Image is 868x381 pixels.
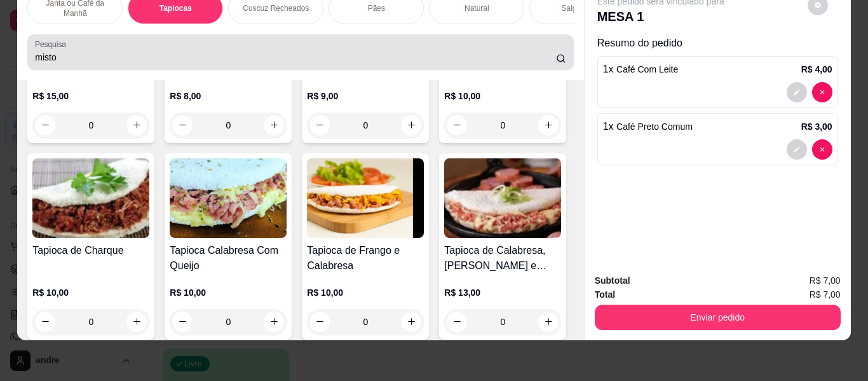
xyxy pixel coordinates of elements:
button: increase-product-quantity [126,115,147,135]
p: R$ 13,00 [444,286,561,299]
input: Pesquisa [35,51,556,64]
p: R$ 3,00 [801,120,832,133]
p: Salgados [561,3,593,13]
h4: Tapioca de Calabresa, [PERSON_NAME] e [PERSON_NAME] [444,243,561,274]
span: Café Com Leite [616,64,678,74]
button: decrease-product-quantity [812,139,832,160]
button: increase-product-quantity [538,312,559,332]
p: R$ 9,00 [307,90,424,102]
img: product-image [444,158,561,238]
p: R$ 10,00 [170,286,287,299]
h4: Tapioca Calabresa Com Queijo [170,243,287,274]
p: Tapiocas [159,3,192,13]
p: Pães [368,3,385,13]
button: decrease-product-quantity [447,115,467,135]
h4: Tapioca de Frango e Calabresa [307,243,424,274]
p: Natural [465,3,489,13]
p: 1 x [603,119,693,134]
button: increase-product-quantity [264,312,284,332]
button: decrease-product-quantity [309,115,330,135]
p: MESA 1 [597,8,724,25]
button: increase-product-quantity [401,312,421,332]
img: product-image [170,158,287,238]
p: R$ 8,00 [170,90,287,102]
button: decrease-product-quantity [172,115,193,135]
span: Café Preto Comum [616,121,693,132]
button: increase-product-quantity [126,312,147,332]
button: decrease-product-quantity [309,312,330,332]
p: 1 x [603,62,679,77]
button: decrease-product-quantity [787,82,807,102]
button: increase-product-quantity [538,115,559,135]
button: decrease-product-quantity [172,312,193,332]
button: decrease-product-quantity [787,139,807,160]
button: decrease-product-quantity [35,115,55,135]
button: increase-product-quantity [264,115,284,135]
label: Pesquisa [35,39,71,50]
img: product-image [307,158,424,238]
button: decrease-product-quantity [35,312,55,332]
span: R$ 7,00 [810,287,841,301]
button: decrease-product-quantity [447,312,467,332]
p: R$ 10,00 [444,90,561,102]
p: Resumo do pedido [597,36,838,51]
button: decrease-product-quantity [812,82,832,102]
p: Cuscuz Recheados [243,3,309,13]
strong: Total [595,289,615,300]
p: R$ 15,00 [32,90,149,102]
span: R$ 7,00 [810,274,841,287]
h4: Tapioca de Charque [32,243,149,258]
p: R$ 10,00 [32,286,149,299]
p: R$ 10,00 [307,286,424,299]
button: Enviar pedido [595,305,841,330]
p: R$ 4,00 [801,63,832,76]
img: product-image [32,158,149,238]
button: increase-product-quantity [401,115,421,135]
strong: Subtotal [595,275,630,286]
